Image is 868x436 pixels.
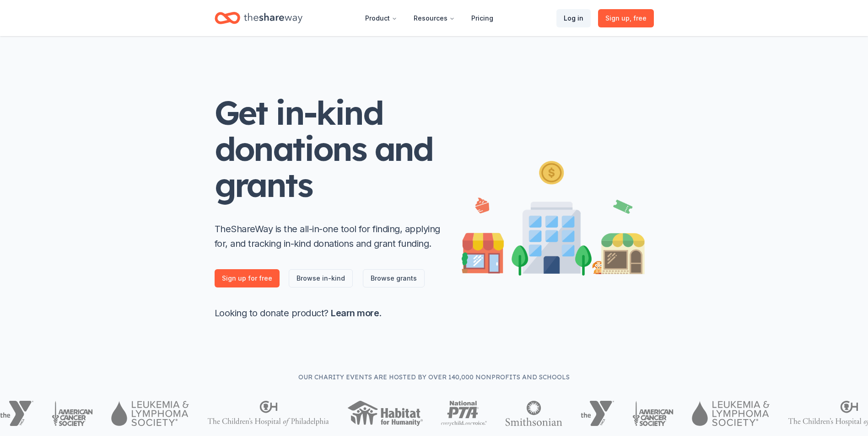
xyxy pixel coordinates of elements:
a: Browse in-kind [289,269,353,287]
span: , free [630,14,647,22]
nav: Main [358,7,501,29]
a: Home [215,7,302,29]
a: Sign up, free [598,9,654,27]
img: American Cancer Society [52,401,93,426]
a: Sign up for free [215,269,280,287]
img: American Cancer Society [632,401,674,426]
button: Product [358,9,404,27]
img: Smithsonian [505,401,562,426]
button: Resources [406,9,462,27]
a: Pricing [464,9,501,27]
a: Log in [556,9,591,27]
img: Habitat for Humanity [347,401,423,426]
img: The Children's Hospital of Philadelphia [207,401,329,426]
h1: Get in-kind donations and grants [215,95,443,203]
img: YMCA [581,401,614,426]
p: Looking to donate product? . [215,306,443,320]
img: Leukemia & Lymphoma Society [111,401,189,426]
img: National PTA [441,401,487,426]
a: Browse grants [363,269,425,287]
p: TheShareWay is the all-in-one tool for finding, applying for, and tracking in-kind donations and ... [215,222,443,251]
img: Illustration for landing page [462,157,645,276]
span: Sign up [605,13,647,24]
a: Learn more [331,308,379,319]
img: Leukemia & Lymphoma Society [692,401,769,426]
